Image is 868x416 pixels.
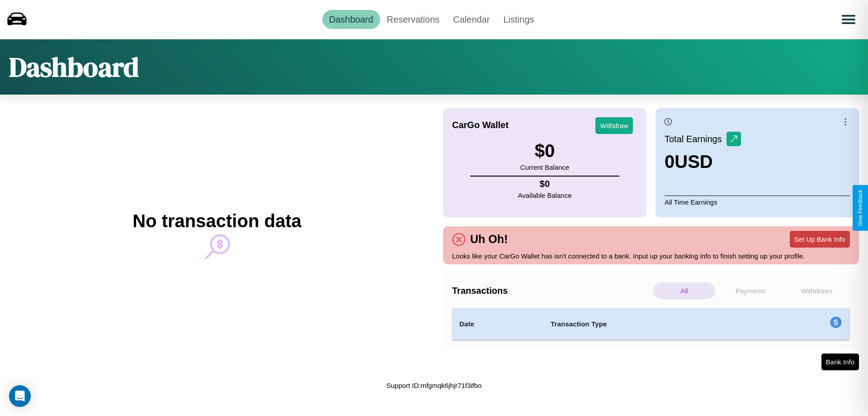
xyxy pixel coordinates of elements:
[857,190,863,226] div: Give Feedback
[466,233,512,246] h4: Uh Oh!
[518,179,572,189] h4: $ 0
[836,7,861,32] button: Open menu
[665,152,741,172] h3: 0 USD
[9,48,139,86] h1: Dashboard
[786,282,848,299] p: Withdraws
[132,211,301,231] h2: No transaction data
[459,319,536,330] h4: Date
[452,120,509,130] h4: CarGo Wallet
[720,282,782,299] p: Payments
[446,10,496,29] a: Calendar
[665,131,726,147] p: Total Earnings
[821,354,859,370] button: Bank Info
[496,10,541,29] a: Listings
[790,231,850,248] button: Set Up Bank Info
[520,161,569,173] p: Current Balance
[452,308,850,340] table: simple table
[595,117,633,134] button: Withdraw
[551,319,756,330] h4: Transaction Type
[518,189,572,201] p: Available Balance
[387,379,482,392] p: Support ID: mfgmqk6jhjr71f3ifbo
[9,385,31,407] div: Open Intercom Messenger
[653,282,715,299] p: All
[452,286,651,296] h4: Transactions
[665,196,850,208] p: All Time Earnings
[452,250,850,262] p: Looks like your CarGo Wallet has isn't connected to a bank. Input up your banking info to finish ...
[520,141,569,161] h3: $ 0
[380,10,447,29] a: Reservations
[322,10,380,29] a: Dashboard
